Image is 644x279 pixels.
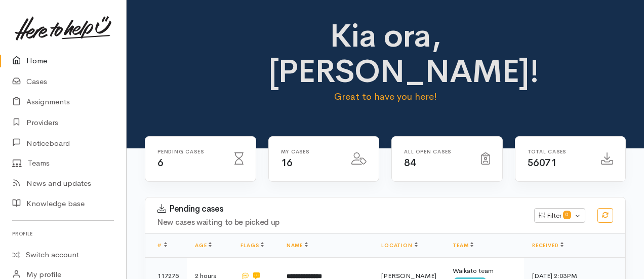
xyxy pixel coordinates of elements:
h6: Profile [12,227,114,241]
h6: My cases [281,149,340,154]
a: Team [453,242,473,249]
h6: Pending cases [157,149,222,154]
h6: Total cases [528,149,589,154]
h3: Pending cases [157,204,522,214]
button: Filter0 [534,208,585,223]
h4: New cases waiting to be picked up [157,218,522,227]
a: # [157,242,167,249]
p: Great to have you here! [268,90,503,104]
a: Age [195,242,212,249]
h6: All Open cases [404,149,469,154]
span: 0 [563,211,571,219]
a: Name [287,242,308,249]
a: Location [381,242,417,249]
span: 84 [404,156,416,169]
span: 6 [157,156,164,169]
span: 56071 [528,156,557,169]
a: Flags [240,242,264,249]
span: 16 [281,156,293,169]
h1: Kia ora, [PERSON_NAME]! [268,18,503,90]
a: Received [532,242,563,249]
